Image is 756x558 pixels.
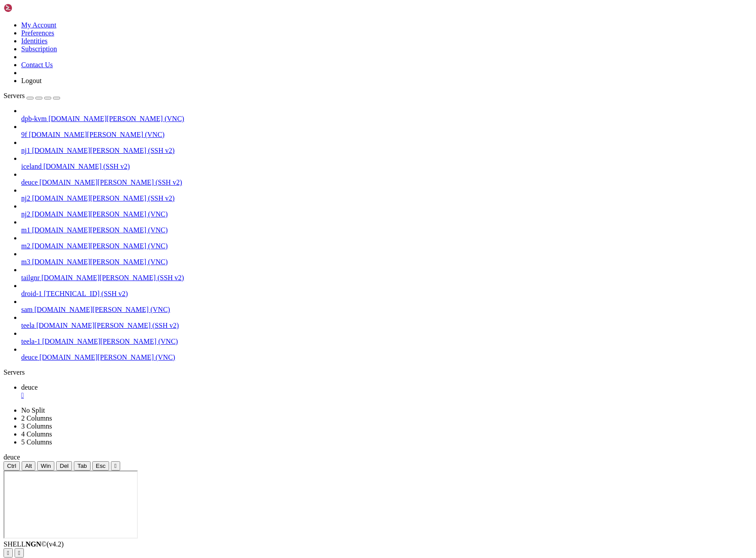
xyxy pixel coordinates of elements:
span: [DOMAIN_NAME][PERSON_NAME] (VNC) [32,226,167,234]
a: 4 Columns [21,430,52,438]
button: Esc [92,461,109,471]
a: teela [DOMAIN_NAME][PERSON_NAME] (SSH v2) [21,322,752,330]
span: [DOMAIN_NAME][PERSON_NAME] (VNC) [32,210,167,218]
li: nj2 [DOMAIN_NAME][PERSON_NAME] (VNC) [21,202,752,218]
span: m2 [21,242,30,250]
li: tailgnr [DOMAIN_NAME][PERSON_NAME] (SSH v2) [21,266,752,282]
span: [DOMAIN_NAME][PERSON_NAME] (VNC) [42,338,178,345]
a: teela-1 [DOMAIN_NAME][PERSON_NAME] (VNC) [21,338,752,345]
li: nj2 [DOMAIN_NAME][PERSON_NAME] (SSH v2) [21,186,752,202]
span: sam [21,306,33,313]
div: Servers [4,368,752,376]
div:  [114,463,117,469]
a: My Account [21,21,57,29]
span: Servers [4,92,25,99]
span: dpb-kvm [21,115,47,122]
span: droid-1 [21,290,42,297]
span: 9f [21,131,27,138]
a: 3 Columns [21,422,52,430]
div:  [18,550,20,556]
button: Del [56,461,72,471]
button: Alt [22,461,36,471]
li: droid-1 [TECHNICAL_ID] (SSH v2) [21,282,752,298]
button: Win [37,461,54,471]
span: [DOMAIN_NAME][PERSON_NAME] (VNC) [32,242,167,250]
span: nj2 [21,194,30,202]
li: m2 [DOMAIN_NAME][PERSON_NAME] (VNC) [21,234,752,250]
button:  [111,461,120,471]
span: SHELL © [4,540,64,548]
a: 5 Columns [21,438,52,446]
li: nj1 [DOMAIN_NAME][PERSON_NAME] (SSH v2) [21,139,752,155]
li: teela-1 [DOMAIN_NAME][PERSON_NAME] (VNC) [21,330,752,345]
a: 9f [DOMAIN_NAME][PERSON_NAME] (VNC) [21,131,752,139]
span: Del [60,463,68,469]
span: deuce [21,178,38,186]
a: deuce [DOMAIN_NAME][PERSON_NAME] (SSH v2) [21,178,752,186]
a: Contact Us [21,61,53,68]
span: teela-1 [21,338,41,345]
span: [DOMAIN_NAME][PERSON_NAME] (VNC) [39,353,175,361]
a: nj2 [DOMAIN_NAME][PERSON_NAME] (VNC) [21,210,752,218]
a: m2 [DOMAIN_NAME][PERSON_NAME] (VNC) [21,242,752,250]
a: m3 [DOMAIN_NAME][PERSON_NAME] (VNC) [21,258,752,266]
li: teela [DOMAIN_NAME][PERSON_NAME] (SSH v2) [21,314,752,330]
span: [DOMAIN_NAME][PERSON_NAME] (VNC) [32,258,167,266]
div:  [7,550,9,556]
a: Logout [21,77,42,84]
a: deuce [21,383,752,399]
li: m3 [DOMAIN_NAME][PERSON_NAME] (VNC) [21,250,752,266]
a: deuce [DOMAIN_NAME][PERSON_NAME] (VNC) [21,353,752,361]
li: sam [DOMAIN_NAME][PERSON_NAME] (VNC) [21,298,752,314]
span: [DOMAIN_NAME][PERSON_NAME] (SSH v2) [32,147,175,154]
span: Win [41,463,51,469]
li: deuce [DOMAIN_NAME][PERSON_NAME] (SSH v2) [21,171,752,186]
span: [DOMAIN_NAME][PERSON_NAME] (VNC) [49,115,184,122]
li: m1 [DOMAIN_NAME][PERSON_NAME] (VNC) [21,218,752,234]
span: [DOMAIN_NAME][PERSON_NAME] (SSH v2) [39,178,182,186]
a: dpb-kvm [DOMAIN_NAME][PERSON_NAME] (VNC) [21,115,752,123]
a: Preferences [21,29,54,37]
span: deuce [21,353,38,361]
a: tailgnr [DOMAIN_NAME][PERSON_NAME] (SSH v2) [21,274,752,282]
span: teela [21,322,34,329]
span: [DOMAIN_NAME][PERSON_NAME] (SSH v2) [42,274,184,281]
a: nj2 [DOMAIN_NAME][PERSON_NAME] (SSH v2) [21,194,752,202]
span: deuce [21,383,38,391]
a: Identities [21,37,48,45]
a: Subscription [21,45,57,53]
span: 4.2.0 [47,540,64,548]
span: [DOMAIN_NAME][PERSON_NAME] (VNC) [34,306,170,313]
a: iceland [DOMAIN_NAME] (SSH v2) [21,163,752,171]
span: m3 [21,258,30,266]
img: Shellngn [4,4,54,12]
a: 2 Columns [21,414,52,422]
span: Tab [77,463,87,469]
span: Esc [96,463,106,469]
span: [DOMAIN_NAME][PERSON_NAME] (SSH v2) [32,194,175,202]
b: NGN [26,540,42,548]
span: Ctrl [7,463,16,469]
span: nj2 [21,210,30,218]
a: sam [DOMAIN_NAME][PERSON_NAME] (VNC) [21,306,752,314]
li: 9f [DOMAIN_NAME][PERSON_NAME] (VNC) [21,123,752,139]
a: droid-1 [TECHNICAL_ID] (SSH v2) [21,290,752,298]
a:  [21,391,752,399]
button:  [4,548,13,558]
span: Alt [25,463,32,469]
li: dpb-kvm [DOMAIN_NAME][PERSON_NAME] (VNC) [21,107,752,123]
span: [DOMAIN_NAME] (SSH v2) [43,163,130,170]
span: nj1 [21,147,30,154]
a: No Split [21,406,45,414]
a: nj1 [DOMAIN_NAME][PERSON_NAME] (SSH v2) [21,147,752,155]
span: [TECHNICAL_ID] (SSH v2) [44,290,128,297]
li: deuce [DOMAIN_NAME][PERSON_NAME] (VNC) [21,345,752,361]
span: [DOMAIN_NAME][PERSON_NAME] (VNC) [29,131,164,138]
button:  [15,548,24,558]
span: tailgnr [21,274,40,281]
button: Ctrl [4,461,20,471]
span: m1 [21,226,30,234]
li: iceland [DOMAIN_NAME] (SSH v2) [21,155,752,171]
span: deuce [4,453,20,461]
